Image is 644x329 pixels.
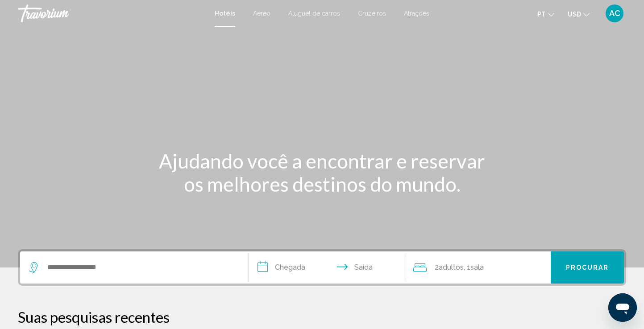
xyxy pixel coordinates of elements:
[566,264,609,271] span: Procurar
[20,251,624,284] div: Search widget
[358,10,386,17] a: Cruzeiros
[404,251,551,284] button: Travelers: 2 adults, 0 children
[215,10,235,17] a: Hotéis
[249,251,404,284] button: Check in and out dates
[609,9,620,18] span: AC
[551,251,624,284] button: Procurar
[439,263,464,271] span: Adultos
[18,308,626,326] p: Suas pesquisas recentes
[608,293,637,322] iframe: Botão para abrir a janela de mensagens
[464,261,484,274] span: , 1
[603,4,626,23] button: User Menu
[537,11,546,18] span: pt
[537,8,554,21] button: Change language
[155,149,490,196] h1: Ajudando você a encontrar e reservar os melhores destinos do mundo.
[18,4,206,22] a: Travorium
[435,261,464,274] span: 2
[470,263,484,271] span: Sala
[288,10,340,17] a: Aluguel de carros
[568,8,590,21] button: Change currency
[404,10,429,17] a: Atrações
[568,11,581,18] span: USD
[253,10,270,17] a: Aéreo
